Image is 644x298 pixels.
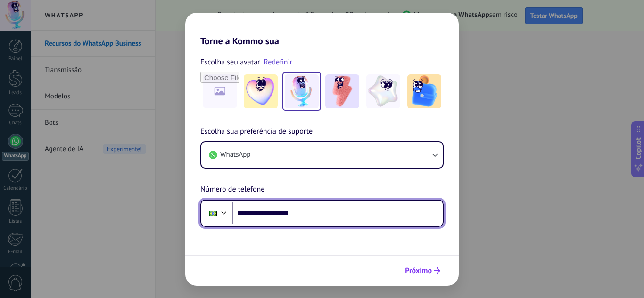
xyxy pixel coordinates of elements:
span: Escolha seu avatar [200,56,260,68]
button: WhatsApp [201,142,443,168]
h2: Torne a Kommo sua [185,13,459,47]
div: Brazil: + 55 [204,203,222,223]
a: Redefinir [264,57,293,67]
img: -3.jpeg [325,74,359,108]
span: WhatsApp [220,150,250,160]
button: Próximo [401,263,445,279]
span: Próximo [405,267,432,274]
span: Número de telefone [200,184,264,196]
img: -2.jpeg [285,74,319,108]
img: -5.jpeg [407,74,441,108]
img: -1.jpeg [244,74,278,108]
span: Escolha sua preferência de suporte [200,126,313,138]
img: -4.jpeg [366,74,400,108]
